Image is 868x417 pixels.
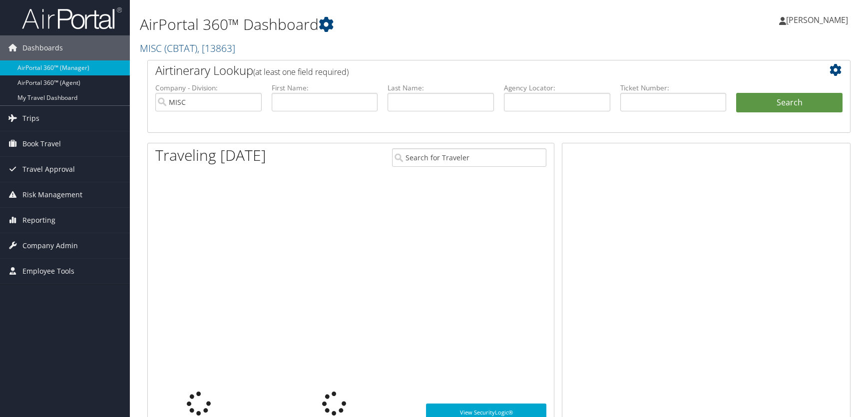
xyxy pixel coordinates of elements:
[155,145,266,166] h1: Traveling [DATE]
[388,83,494,93] label: Last Name:
[22,182,82,207] span: Risk Management
[22,131,61,156] span: Book Travel
[253,66,349,77] span: (at least one field required)
[155,62,784,79] h2: Airtinerary Lookup
[779,5,858,35] a: [PERSON_NAME]
[140,41,235,55] a: MISC
[272,83,378,93] label: First Name:
[786,14,848,25] span: [PERSON_NAME]
[22,35,63,60] span: Dashboards
[22,208,55,233] span: Reporting
[22,106,39,131] span: Trips
[736,93,843,113] button: Search
[620,83,727,93] label: Ticket Number:
[22,233,78,258] span: Company Admin
[164,41,197,55] span: ( CBTAT )
[504,83,610,93] label: Agency Locator:
[22,259,74,284] span: Employee Tools
[155,83,262,93] label: Company - Division:
[197,41,235,55] span: , [ 13863 ]
[22,157,75,182] span: Travel Approval
[22,6,122,30] img: airportal-logo.png
[392,148,546,167] input: Search for Traveler
[140,14,619,35] h1: AirPortal 360™ Dashboard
